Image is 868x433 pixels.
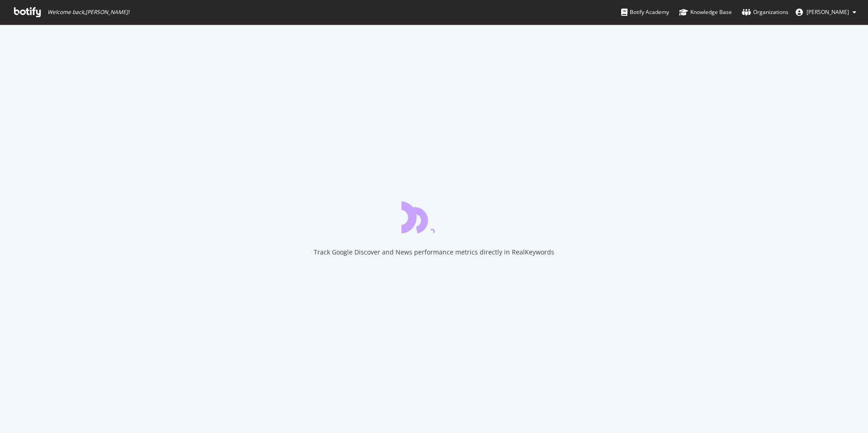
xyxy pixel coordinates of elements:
[621,8,669,17] div: Botify Academy
[47,9,129,16] span: Welcome back, [PERSON_NAME] !
[401,201,467,233] div: animation
[679,8,732,17] div: Knowledge Base
[314,248,554,257] div: Track Google Discover and News performance metrics directly in RealKeywords
[742,8,788,17] div: Organizations
[807,8,849,16] span: Colin Ma
[788,5,863,19] button: [PERSON_NAME]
